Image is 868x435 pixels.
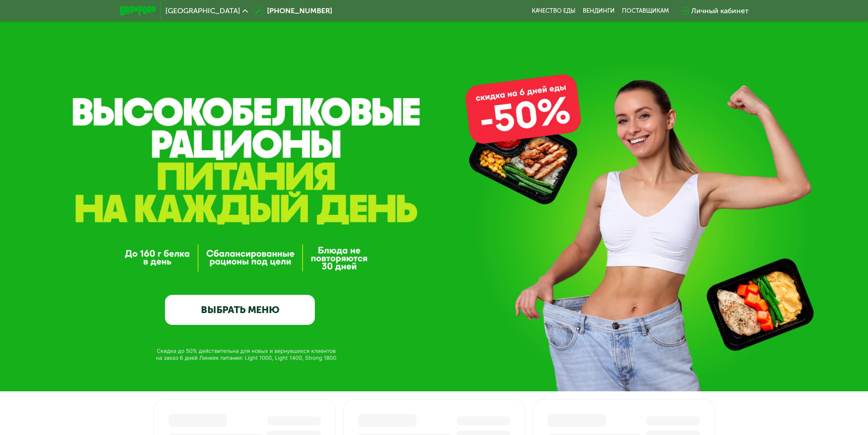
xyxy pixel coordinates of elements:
[691,5,749,16] div: Личный кабинет
[252,5,332,16] a: [PHONE_NUMBER]
[583,7,615,15] a: Вендинги
[165,295,315,325] a: ВЫБРАТЬ МЕНЮ
[165,7,240,15] span: [GEOGRAPHIC_DATA]
[532,7,575,15] a: Качество еды
[622,7,669,15] div: поставщикам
